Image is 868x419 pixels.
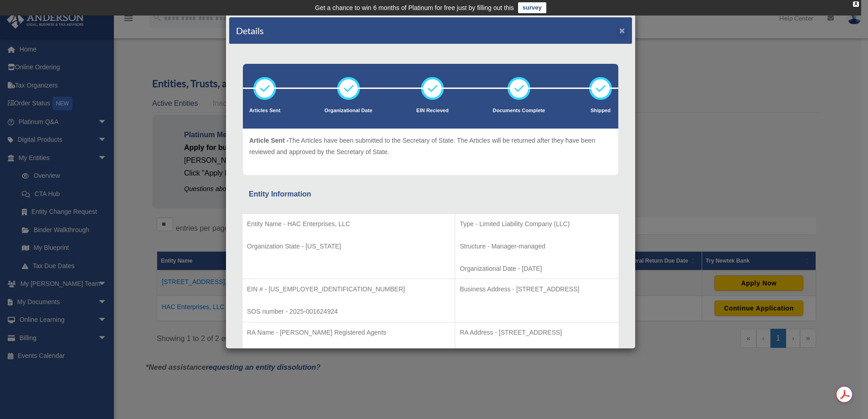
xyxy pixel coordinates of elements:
[247,284,450,295] p: EIN # - [US_EMPLOYER_IDENTIFICATION_NUMBER]
[247,327,450,338] p: RA Name - [PERSON_NAME] Registered Agents
[315,2,514,13] div: Get a chance to win 6 months of Platinum for free just by filling out this
[236,24,264,37] h4: Details
[460,284,614,295] p: Business Address - [STREET_ADDRESS]
[416,106,449,115] p: EIN Recieved
[460,327,614,338] p: RA Address - [STREET_ADDRESS]
[247,306,450,317] p: SOS number - 2025-001624924
[247,218,450,230] p: Entity Name - HAC Enterprises, LLC
[249,188,612,201] div: Entity Information
[249,135,612,157] p: The Articles have been submitted to the Secretary of State. The Articles will be returned after t...
[249,137,288,144] span: Article Sent -
[460,218,614,230] p: Type - Limited Liability Company (LLC)
[460,263,614,274] p: Organizational Date - [DATE]
[460,241,614,252] p: Structure - Manager-managed
[493,106,545,115] p: Documents Complete
[324,106,372,115] p: Organizational Date
[589,106,612,115] p: Shipped
[518,2,546,13] a: survey
[247,241,450,252] p: Organization State - [US_STATE]
[619,26,625,35] button: ×
[249,106,280,115] p: Articles Sent
[853,1,859,7] div: close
